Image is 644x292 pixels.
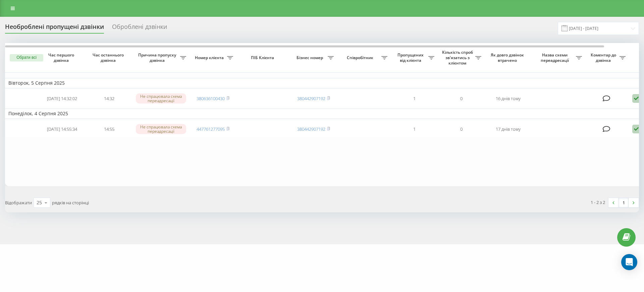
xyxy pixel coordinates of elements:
span: Як довго дзвінок втрачено [490,52,526,63]
span: Назва схеми переадресації [535,52,576,63]
td: [DATE] 14:55:34 [39,120,86,138]
a: 447761277095 [197,126,225,132]
td: 14:32 [86,90,132,108]
div: Оброблені дзвінки [112,23,167,34]
a: 380442907192 [297,95,325,101]
span: Пропущених від клієнта [394,52,428,63]
td: 17 днів тому [485,120,532,138]
td: [DATE] 14:32:02 [39,90,86,108]
span: Співробітник [340,55,381,60]
td: 16 днів тому [485,90,532,108]
a: 380636100430 [197,95,225,101]
div: Open Intercom Messenger [621,254,637,270]
div: Необроблені пропущені дзвінки [5,23,104,34]
span: ПІБ Клієнта [242,55,284,60]
span: Бізнес номер [293,55,328,60]
div: Не спрацювала схема переадресації [136,124,186,134]
span: Причина пропуску дзвінка [136,52,180,63]
span: Час першого дзвінка [44,52,80,63]
td: 14:55 [86,120,132,138]
span: Коментар до дзвінка [589,52,620,63]
td: 1 [391,90,438,108]
span: Відображати [5,200,32,206]
button: Обрати всі [10,54,43,61]
div: 25 [37,199,42,206]
td: 0 [438,120,485,138]
a: 1 [619,198,629,207]
td: 1 [391,120,438,138]
div: 1 - 2 з 2 [591,199,605,206]
span: Кількість спроб зв'язатись з клієнтом [441,50,475,66]
td: 0 [438,90,485,108]
span: Номер клієнта [193,55,227,60]
span: рядків на сторінці [52,200,89,206]
a: 380442907192 [297,126,325,132]
div: Не спрацювала схема переадресації [136,93,186,103]
span: Час останнього дзвінка [91,52,127,63]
